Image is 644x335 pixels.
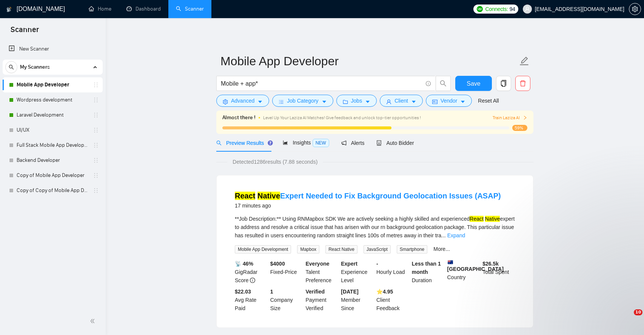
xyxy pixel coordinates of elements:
[512,125,527,131] span: 59%
[313,139,329,147] span: NEW
[93,127,99,133] span: holder
[220,52,518,71] input: Scanner name...
[304,260,340,284] div: Talent Preference
[227,158,323,166] span: Detected 1286 results (7.88 seconds)
[17,168,88,183] a: Copy of Mobile App Developer
[510,5,515,13] span: 94
[629,6,641,12] a: setting
[17,183,88,198] a: Copy of Copy of Mobile App Developer
[432,99,438,104] span: idcard
[376,289,393,295] b: ⭐️ 4.95
[470,216,484,222] mark: React
[375,287,410,312] div: Client Feedback
[397,245,427,254] span: Smartphone
[90,317,97,325] span: double-left
[412,261,441,275] b: Less than 1 month
[364,245,391,254] span: JavaScript
[493,114,527,121] button: Train Laziza AI
[460,99,465,104] span: caret-down
[441,232,446,238] span: ...
[322,99,327,104] span: caret-down
[447,232,465,238] a: Expand
[17,153,88,168] a: Backend Developer
[436,80,450,87] span: search
[447,260,504,272] b: [GEOGRAPHIC_DATA]
[297,245,319,254] span: Mapbox
[433,246,450,252] a: More...
[270,261,285,267] b: $ 4000
[336,95,377,107] button: folderJobscaret-down
[380,95,423,107] button: userClientcaret-down
[436,76,451,91] button: search
[223,99,228,104] span: setting
[93,187,99,194] span: holder
[5,24,45,40] span: Scanner
[126,6,161,12] a: dashboardDashboard
[89,6,111,12] a: homeHome
[482,261,499,267] b: $ 26.5k
[339,287,375,312] div: Member Since
[478,97,499,105] a: Reset All
[306,289,325,295] b: Verified
[5,61,17,73] button: search
[3,41,103,57] li: New Scanner
[257,192,280,200] mark: Native
[365,99,370,104] span: caret-down
[270,289,273,295] b: 1
[629,3,641,15] button: setting
[455,76,492,91] button: Save
[93,82,99,88] span: holder
[523,115,527,120] span: right
[618,309,636,327] iframe: Intercom live chat
[235,289,251,295] b: $22.03
[339,260,375,284] div: Experience Level
[93,172,99,178] span: holder
[426,95,472,107] button: idcardVendorcaret-down
[485,216,500,222] mark: Native
[250,278,255,283] span: info-circle
[411,99,416,104] span: caret-down
[519,56,529,66] span: edit
[233,287,269,312] div: Avg Rate Paid
[341,140,347,146] span: notification
[341,261,357,267] b: Expert
[17,77,88,92] a: Mobile App Developer
[477,6,483,12] img: upwork-logo.png
[235,215,515,240] div: **Job Description:** Using RNMapbox SDK We are actively seeking a highly skilled and experienced ...
[394,97,408,105] span: Client
[341,140,365,146] span: Alerts
[306,261,330,267] b: Everyone
[629,6,641,12] span: setting
[222,114,256,122] span: Almost there !
[93,97,99,103] span: holder
[376,140,382,146] span: robot
[216,95,269,107] button: settingAdvancedcaret-down
[6,65,17,70] span: search
[267,140,274,146] div: Tooltip anchor
[441,97,457,105] span: Vendor
[235,261,253,267] b: 📡 46%
[176,6,204,12] a: searchScanner
[216,140,222,146] span: search
[343,99,348,104] span: folder
[283,140,329,146] span: Insights
[269,260,304,284] div: Fixed-Price
[481,260,516,284] div: Total Spent
[279,99,284,104] span: bars
[235,201,501,210] div: 17 minutes ago
[287,97,318,105] span: Job Category
[496,80,511,87] span: copy
[386,99,391,104] span: user
[410,260,446,284] div: Duration
[283,140,288,145] span: area-chart
[221,79,422,88] input: Search Freelance Jobs...
[304,287,340,312] div: Payment Verified
[376,140,414,146] span: Auto Bidder
[516,80,530,87] span: delete
[17,108,88,123] a: Laravel Development
[20,60,50,75] span: My Scanners
[17,138,88,153] a: Full Stack Mobile App Developer
[467,79,480,88] span: Save
[485,5,508,13] span: Connects:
